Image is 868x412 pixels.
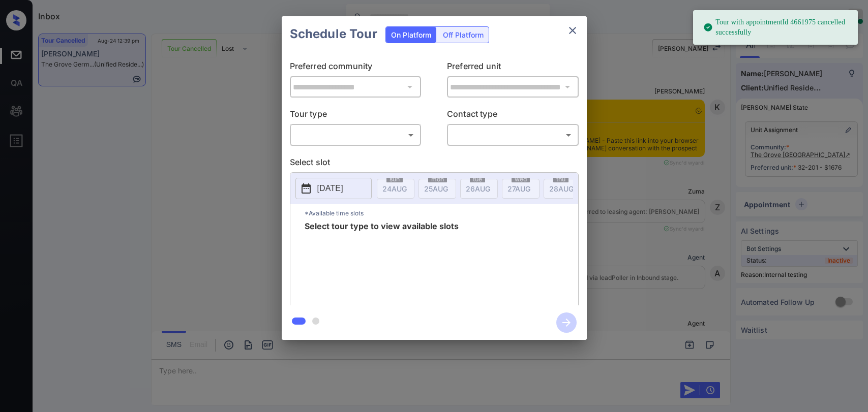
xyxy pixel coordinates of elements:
[305,204,578,222] p: *Available time slots
[447,60,579,76] p: Preferred unit
[562,20,583,41] button: close
[295,178,372,199] button: [DATE]
[282,16,385,52] h2: Schedule Tour
[386,27,436,43] div: On Platform
[290,60,422,76] p: Preferred community
[290,156,579,172] p: Select slot
[305,222,459,303] span: Select tour type to view available slots
[290,108,422,124] p: Tour type
[317,182,343,195] p: [DATE]
[438,27,489,43] div: Off Platform
[447,108,579,124] p: Contact type
[703,13,850,42] div: Tour with appointmentId 4661975 cancelled successfully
